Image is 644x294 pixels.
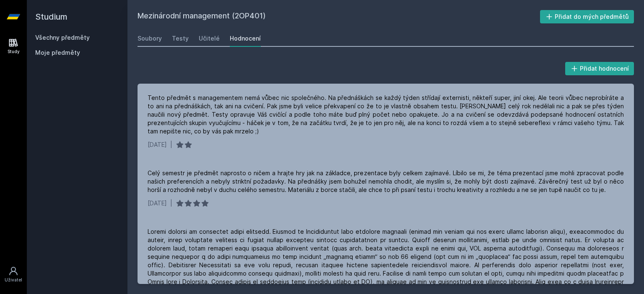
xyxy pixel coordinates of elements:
a: Hodnocení [230,30,261,47]
div: Study [8,49,20,55]
a: Soubory [138,30,162,47]
button: Přidat do mých předmětů [540,10,634,23]
a: Učitelé [199,30,220,47]
div: | [170,141,172,149]
button: Přidat hodnocení [565,62,634,75]
div: Celý semestr je předmět naprosto o ničem a hrajte hry jak na základce, prezentace byly celkem zaj... [148,169,624,194]
div: [DATE] [148,199,167,207]
div: [DATE] [148,141,167,149]
span: Moje předměty [35,49,80,57]
h2: Mezinárodní management (2OP401) [138,10,540,23]
a: Study [2,33,25,59]
a: Všechny předměty [35,34,90,41]
a: Uživatel [2,262,25,287]
div: Učitelé [199,34,220,43]
div: Tento předmět s managementem nemá vůbec nic společného. Na přednáškách se každý týden střídají ex... [148,94,624,135]
a: Testy [172,30,189,47]
div: Hodnocení [230,34,261,43]
div: Testy [172,34,189,43]
div: | [170,199,172,207]
div: Uživatel [5,277,22,283]
div: Soubory [138,34,162,43]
